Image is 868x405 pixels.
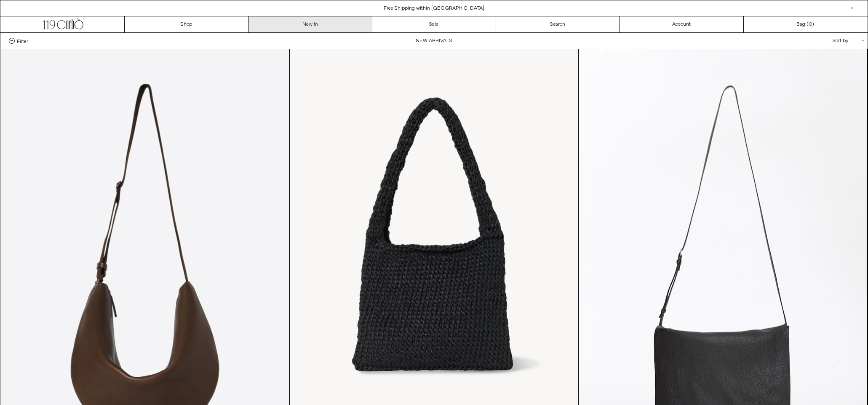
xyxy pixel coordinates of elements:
[496,16,620,32] a: Search
[809,21,812,28] span: 0
[384,5,484,12] a: Free Shipping within [GEOGRAPHIC_DATA]
[783,33,859,49] div: Sort by
[125,16,248,32] a: Shop
[620,16,744,32] a: Account
[17,38,28,44] span: Filter
[372,16,496,32] a: Sale
[248,16,372,32] a: New In
[809,21,814,28] span: )
[744,16,868,32] a: Bag ()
